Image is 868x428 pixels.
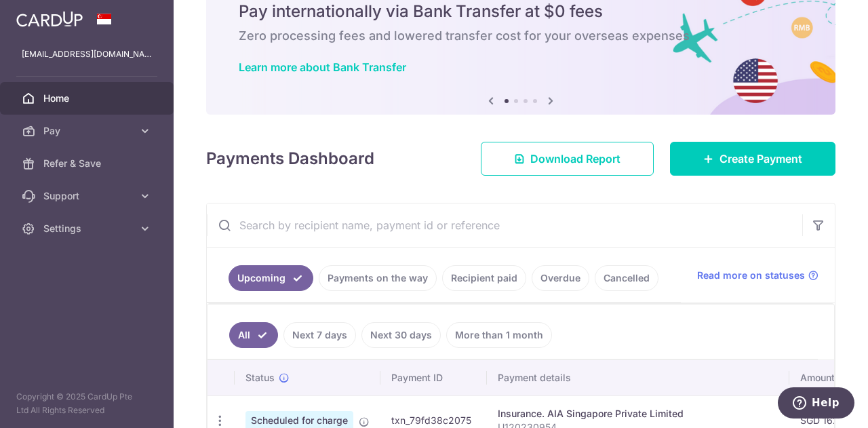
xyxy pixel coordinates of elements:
span: Support [43,189,133,203]
span: Amount [800,371,835,385]
span: Settings [43,222,133,235]
span: Pay [43,124,133,138]
img: CardUp [16,11,83,27]
span: Status [245,371,275,385]
th: Payment ID [380,360,487,395]
a: Payments on the way [319,265,437,291]
a: Download Report [481,142,654,176]
a: More than 1 month [446,322,552,348]
a: Recipient paid [442,265,526,291]
span: Create Payment [719,151,802,167]
h6: Zero processing fees and lowered transfer cost for your overseas expenses [239,28,803,44]
a: Read more on statuses [697,269,818,282]
span: Home [43,92,133,105]
div: Insurance. AIA Singapore Private Limited [498,407,778,421]
a: Next 30 days [361,322,441,348]
h4: Payments Dashboard [206,147,374,171]
h5: Pay internationally via Bank Transfer at $0 fees [239,1,803,22]
a: Learn more about Bank Transfer [239,60,406,74]
a: Cancelled [595,265,658,291]
a: Next 7 days [283,322,356,348]
span: Read more on statuses [697,269,805,282]
span: Download Report [530,151,620,167]
input: Search by recipient name, payment id or reference [207,203,802,247]
th: Payment details [487,360,789,395]
a: Create Payment [670,142,835,176]
a: Upcoming [229,265,313,291]
a: Overdue [532,265,589,291]
p: [EMAIL_ADDRESS][DOMAIN_NAME] [22,47,152,61]
a: All [229,322,278,348]
iframe: Opens a widget where you can find more information [778,387,854,421]
span: Refer & Save [43,157,133,170]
